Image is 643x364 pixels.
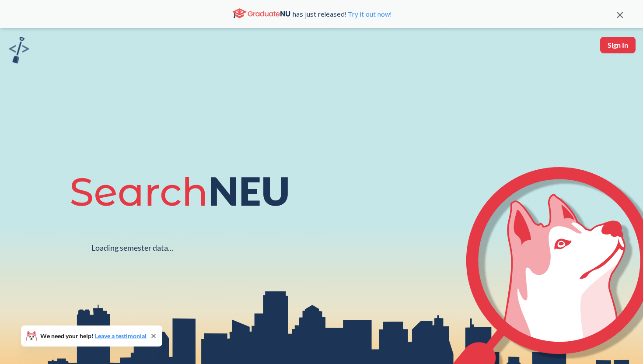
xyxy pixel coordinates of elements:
[40,333,147,339] span: We need your help!
[95,332,147,339] a: Leave a testimonial
[91,243,173,253] div: Loading semester data...
[9,37,29,66] a: sandbox logo
[9,37,29,63] img: sandbox logo
[600,37,636,53] button: Sign In
[346,10,391,18] a: Try it out now!
[293,9,391,19] span: has just released!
